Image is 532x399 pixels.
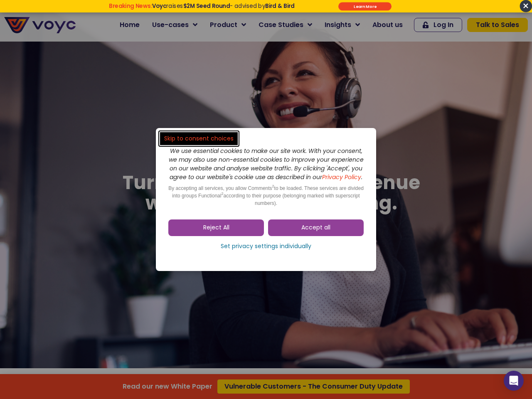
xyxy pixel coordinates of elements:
a: Set privacy settings individually [168,240,364,253]
a: Skip to consent choices [160,132,238,145]
a: Accept all [268,219,364,236]
a: Reject All [168,219,264,236]
span: Set privacy settings individually [221,242,311,251]
a: Privacy Policy [322,173,361,181]
sup: 2 [272,184,274,188]
span: Reject All [203,224,229,232]
span: By accepting all services, you allow Comments to be loaded. These services are divided into group... [168,185,364,206]
i: We use essential cookies to make our site work. With your consent, we may also use non-essential ... [169,147,364,181]
sup: 2 [221,192,223,196]
span: Accept all [301,224,330,232]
